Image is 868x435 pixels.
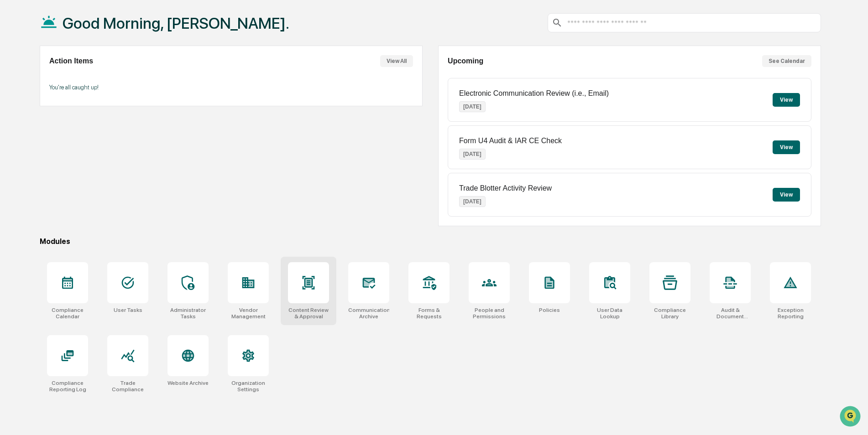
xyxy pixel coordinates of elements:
span: Data Lookup [18,132,58,141]
div: User Tasks [114,307,142,313]
span: Preclearance [18,115,59,124]
p: Form U4 Audit & IAR CE Check [459,137,562,145]
div: 🔎 [9,133,16,140]
a: Powered byPylon [64,154,110,161]
div: 🗄️ [66,116,73,123]
div: 🖐️ [9,116,16,123]
button: Start new chat [155,72,166,83]
div: Vendor Management [228,307,269,320]
button: View [773,140,800,154]
button: View [773,93,800,107]
div: Audit & Document Logs [710,307,751,320]
a: 🔎Data Lookup [5,129,61,145]
h2: Upcoming [448,57,483,65]
div: Website Archive [167,380,209,386]
div: Start new chat [31,70,150,79]
p: How can we help? [9,19,166,34]
p: Electronic Communication Review (i.e., Email) [459,89,609,98]
div: Modules [40,237,821,246]
p: You're all caught up! [49,84,413,91]
span: Attestations [75,115,113,124]
div: Compliance Reporting Log [47,380,88,393]
button: View All [380,55,413,67]
div: Exception Reporting [770,307,811,320]
button: View [773,188,800,202]
button: See Calendar [762,55,811,67]
div: Compliance Library [649,307,690,320]
p: [DATE] [459,149,486,160]
div: Communications Archive [348,307,389,320]
img: 1746055101610-c473b297-6a78-478c-a979-82029cc54cd1 [9,70,26,86]
h2: Action Items [49,57,93,65]
div: Administrator Tasks [167,307,209,320]
div: Trade Compliance [107,380,148,393]
div: Organization Settings [228,380,269,393]
div: Compliance Calendar [47,307,88,320]
div: Policies [539,307,560,313]
p: [DATE] [459,196,486,207]
div: User Data Lookup [589,307,630,320]
div: We're available if you need us! [31,79,115,86]
p: [DATE] [459,101,486,112]
a: 🗄️Attestations [63,111,117,128]
div: People and Permissions [469,307,510,320]
p: Trade Blotter Activity Review [459,184,552,192]
div: Content Review & Approval [288,307,329,320]
span: Pylon [91,155,110,161]
div: Forms & Requests [408,307,450,320]
a: 🖐️Preclearance [5,111,63,128]
iframe: Open customer support [839,405,863,430]
h1: Good Morning, [PERSON_NAME]. [63,14,289,32]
